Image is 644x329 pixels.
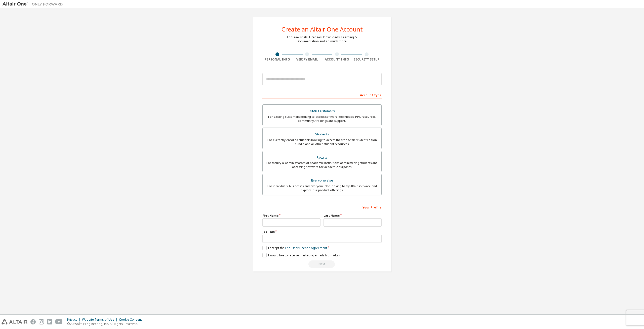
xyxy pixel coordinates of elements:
label: I accept the [262,246,327,250]
img: youtube.svg [55,319,63,324]
div: For existing customers looking to access software downloads, HPC resources, community, trainings ... [266,115,378,123]
div: Account Type [262,91,382,99]
div: Your Profile [262,203,382,211]
div: For currently enrolled students looking to access the free Altair Student Edition bundle and all ... [266,138,378,146]
div: For Free Trials, Licenses, Downloads, Learning & Documentation and so much more. [287,35,357,43]
div: Faculty [266,154,378,161]
div: Personal Info [262,57,292,62]
p: © 2025 Altair Engineering, Inc. All Rights Reserved. [67,322,145,326]
label: Last Name [324,214,382,218]
div: Altair Customers [266,108,378,115]
label: Job Title [262,230,382,234]
label: I would like to receive marketing emails from Altair [262,253,341,257]
div: Cookie Consent [119,318,145,322]
div: Account Info [322,57,352,62]
div: Students [266,131,378,138]
div: Create an Altair One Account [281,26,363,32]
img: instagram.svg [39,319,44,324]
img: Altair One [3,2,65,7]
div: Verify Email [292,57,322,62]
img: linkedin.svg [47,319,52,324]
div: Everyone else [266,177,378,184]
div: Security Setup [352,57,382,62]
label: First Name [262,214,320,218]
div: For individuals, businesses and everyone else looking to try Altair software and explore our prod... [266,184,378,192]
div: Read and acccept EULA to continue [262,260,382,268]
img: facebook.svg [30,319,36,324]
div: Privacy [67,318,82,322]
div: For faculty & administrators of academic institutions administering students and accessing softwa... [266,161,378,169]
a: End-User License Agreement [285,246,327,250]
img: altair_logo.svg [2,319,27,324]
div: Website Terms of Use [82,318,119,322]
